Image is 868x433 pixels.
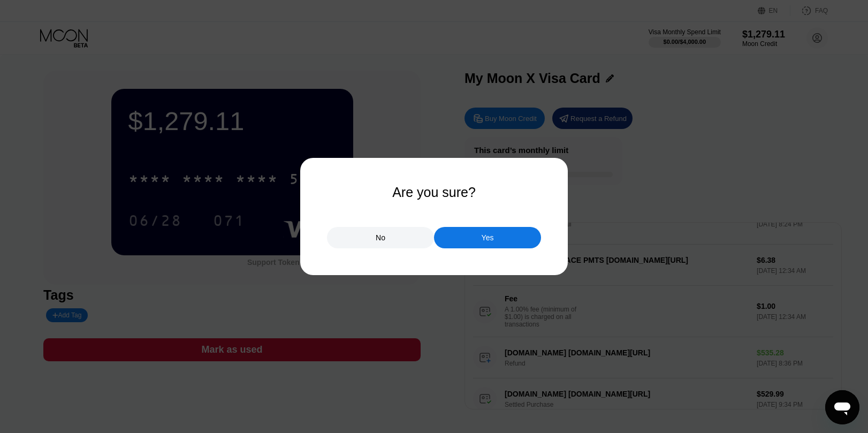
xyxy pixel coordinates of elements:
[392,185,476,200] div: Are you sure?
[376,233,385,242] div: No
[434,227,541,248] div: Yes
[825,390,859,424] iframe: Button to launch messaging window
[327,227,434,248] div: No
[482,233,494,242] div: Yes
